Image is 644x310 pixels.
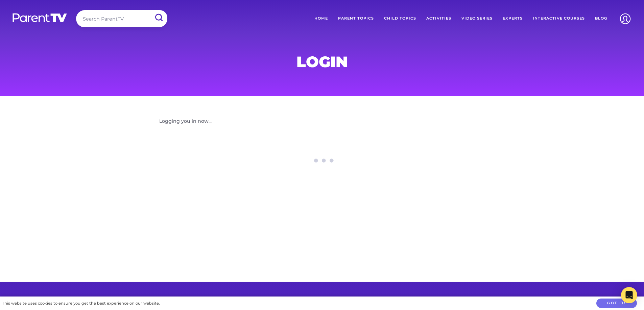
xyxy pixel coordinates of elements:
div: Open Intercom Messenger [621,287,637,303]
a: Experts [498,10,528,27]
input: Search ParentTV [76,10,167,27]
a: Home [309,10,333,27]
p: Logging you in now... [159,117,485,126]
a: Child Topics [379,10,421,27]
a: Video Series [456,10,498,27]
button: Got it! [596,299,637,308]
a: Blog [590,10,612,27]
img: Account [617,10,634,27]
a: Interactive Courses [528,10,590,27]
h1: Login [159,55,485,68]
a: Parent Topics [333,10,379,27]
a: Activities [421,10,456,27]
img: parenttv-logo-white.4c85aaf.svg [12,13,68,23]
div: This website uses cookies to ensure you get the best experience on our website. [2,300,160,307]
input: Submit [150,10,167,25]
